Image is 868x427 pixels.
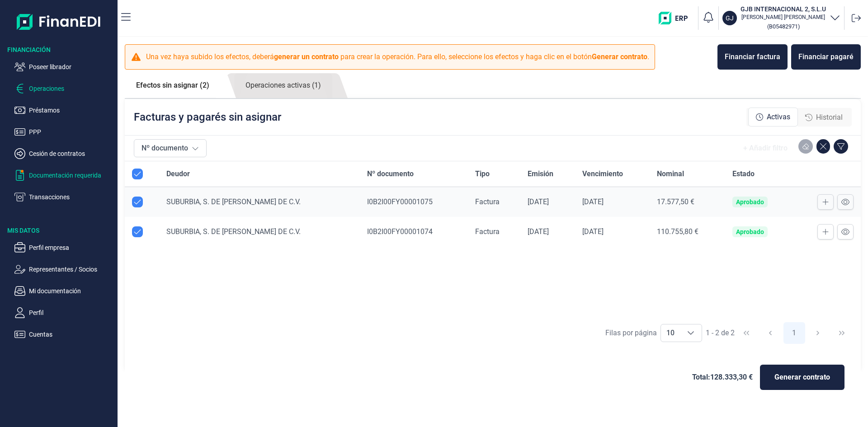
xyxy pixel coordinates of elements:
img: Logo de aplicación [17,7,101,36]
span: Deudor [166,169,190,179]
button: Representantes / Socios [14,264,114,275]
button: Financiar pagaré [791,44,861,70]
div: Aprobado [736,198,764,206]
button: Perfil empresa [14,242,114,253]
span: SUBURBIA, S. DE [PERSON_NAME] DE C.V. [166,227,301,236]
div: Aprobado [736,228,764,235]
span: Emisión [528,169,553,179]
button: First Page [736,322,757,344]
b: Generar contrato [592,52,647,61]
p: Documentación requerida [29,170,114,181]
div: All items selected [132,169,143,179]
div: [DATE] [582,197,642,206]
button: Documentación requerida [14,170,114,181]
a: Operaciones activas (1) [234,73,332,98]
div: Row Unselected null [132,226,143,237]
div: 17.577,50 € [657,197,718,206]
img: erp [659,12,694,24]
p: Poseer librador [29,61,114,72]
p: Perfil empresa [29,242,114,253]
p: Facturas y pagarés sin asignar [134,110,281,124]
div: 110.755,80 € [657,227,718,236]
a: Efectos sin asignar (2) [125,73,221,98]
div: Financiar pagaré [798,52,854,62]
div: Activas [748,108,798,127]
button: Previous Page [759,322,781,344]
button: Last Page [831,322,853,344]
button: Cesión de contratos [14,148,114,159]
span: Total: 128.333,30 € [692,372,753,383]
p: Mi documentación [29,286,114,296]
div: Row Unselected null [132,197,143,207]
button: GJGJB INTERNACIONAL 2, S.L.U[PERSON_NAME] [PERSON_NAME](B05482971) [722,5,840,32]
button: Transacciones [14,192,114,202]
p: Una vez haya subido los efectos, deberá para crear la operación. Para ello, seleccione los efecto... [146,52,649,62]
button: PPP [14,127,114,137]
span: Nº documento [367,169,414,179]
button: Generar contrato [760,365,844,390]
button: Page 1 [783,322,805,344]
span: Estado [732,169,755,179]
p: GJ [726,14,734,23]
div: Choose [680,324,702,342]
button: Préstamos [14,105,114,116]
p: Cesión de contratos [29,148,114,159]
p: Perfil [29,307,114,318]
p: [PERSON_NAME] [PERSON_NAME] [741,14,826,21]
p: Cuentas [29,329,114,340]
div: [DATE] [528,227,567,236]
button: Financiar factura [717,44,788,70]
button: Mi documentación [14,286,114,296]
span: 1 - 2 de 2 [706,329,735,337]
h3: GJB INTERNACIONAL 2, S.L.U [741,5,826,14]
span: 10 [661,324,680,342]
span: Nominal [657,169,684,179]
div: [DATE] [582,227,642,236]
b: generar un contrato [274,52,339,61]
button: Operaciones [14,83,114,94]
button: Next Page [807,322,829,344]
button: Poseer librador [14,61,114,72]
small: Copiar cif [767,23,800,30]
span: I0B2I00FY00001075 [367,197,433,206]
span: SUBURBIA, S. DE [PERSON_NAME] DE C.V. [166,197,301,206]
button: Nº documento [134,139,207,157]
span: Tipo [475,169,490,179]
span: I0B2I00FY00001074 [367,227,433,236]
span: Historial [816,112,843,123]
div: Historial [798,108,850,127]
span: Factura [475,197,500,206]
p: Operaciones [29,83,114,94]
div: Filas por página [605,328,657,338]
p: Transacciones [29,192,114,202]
button: Cuentas [14,329,114,340]
p: PPP [29,127,114,137]
span: Activas [767,112,790,122]
div: Financiar factura [725,52,780,62]
div: [DATE] [528,197,567,206]
span: Generar contrato [774,372,830,383]
span: Vencimiento [582,169,623,179]
span: Factura [475,227,500,236]
p: Préstamos [29,105,114,116]
p: Representantes / Socios [29,264,114,275]
button: Perfil [14,307,114,318]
